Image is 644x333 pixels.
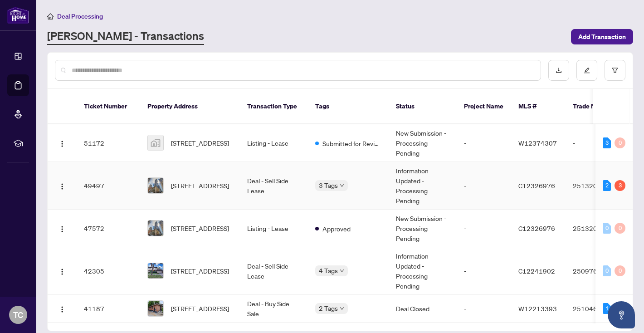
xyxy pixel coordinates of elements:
th: Status [389,89,457,124]
td: 2509764 [566,247,629,295]
button: Open asap [608,301,635,328]
div: 0 [615,223,625,234]
button: edit [576,60,597,81]
span: 2 Tags [319,303,338,313]
td: 2513200 [566,162,629,210]
th: Project Name [457,89,511,124]
th: Tags [308,89,389,124]
span: filter [612,67,618,73]
img: Logo [59,183,66,190]
span: [STREET_ADDRESS] [171,304,229,313]
span: W12374307 [518,139,557,147]
img: thumbnail-img [148,301,163,316]
td: Information Updated - Processing Pending [389,247,457,295]
span: [STREET_ADDRESS] [171,223,229,233]
div: 3 [603,137,611,148]
td: 2513200 [566,210,629,247]
th: Trade Number [566,89,629,124]
div: 2 [603,180,611,191]
span: Deal Processing [57,12,103,20]
span: Approved [322,224,351,234]
td: New Submission - Processing Pending [389,124,457,162]
div: 3 [615,180,625,191]
span: edit [584,67,590,73]
button: Logo [55,136,69,150]
button: Logo [55,221,69,235]
td: Listing - Lease [240,210,308,247]
th: Ticket Number [77,89,140,124]
td: - [457,210,511,247]
td: Deal - Sell Side Lease [240,247,308,295]
span: C12326976 [518,224,555,232]
td: - [457,295,511,323]
span: [STREET_ADDRESS] [171,138,229,148]
td: - [457,162,511,210]
th: Transaction Type [240,89,308,124]
button: download [548,60,569,81]
img: Logo [59,306,66,313]
span: Add Transaction [578,29,626,44]
span: down [340,269,344,273]
span: C12241902 [518,267,555,275]
span: C12326976 [518,181,555,190]
button: Logo [55,264,69,278]
a: [PERSON_NAME] - Transactions [47,29,204,45]
span: TC [13,309,23,321]
span: Submitted for Review [322,138,381,148]
td: - [457,247,511,295]
td: Deal - Sell Side Lease [240,162,308,210]
button: Logo [55,178,69,193]
td: 2510466 [566,295,629,323]
th: Property Address [140,89,240,124]
img: Logo [59,268,66,275]
td: Listing - Lease [240,124,308,162]
td: 41187 [77,295,140,323]
span: W12213393 [518,304,557,313]
td: Deal Closed [389,295,457,323]
img: thumbnail-img [148,135,163,151]
span: down [340,306,344,311]
td: - [566,124,629,162]
span: home [47,13,54,20]
td: 49497 [77,162,140,210]
div: 0 [603,223,611,234]
td: Deal - Buy Side Sale [240,295,308,323]
span: download [556,67,562,73]
span: 4 Tags [319,265,338,276]
img: logo [7,7,29,24]
td: 47572 [77,210,140,247]
td: New Submission - Processing Pending [389,210,457,247]
button: Add Transaction [571,29,633,44]
span: 3 Tags [319,180,338,191]
img: Logo [59,140,66,147]
img: thumbnail-img [148,263,163,279]
div: 0 [615,137,625,148]
img: thumbnail-img [148,178,163,193]
div: 0 [603,265,611,276]
img: thumbnail-img [148,220,163,236]
td: 42305 [77,247,140,295]
div: 0 [615,265,625,276]
button: filter [605,60,625,81]
td: Information Updated - Processing Pending [389,162,457,210]
div: 1 [603,303,611,314]
img: Logo [59,225,66,233]
span: [STREET_ADDRESS] [171,181,229,191]
span: down [340,183,344,188]
td: 51172 [77,124,140,162]
button: Logo [55,301,69,316]
td: - [457,124,511,162]
th: MLS # [511,89,566,124]
span: [STREET_ADDRESS] [171,266,229,276]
